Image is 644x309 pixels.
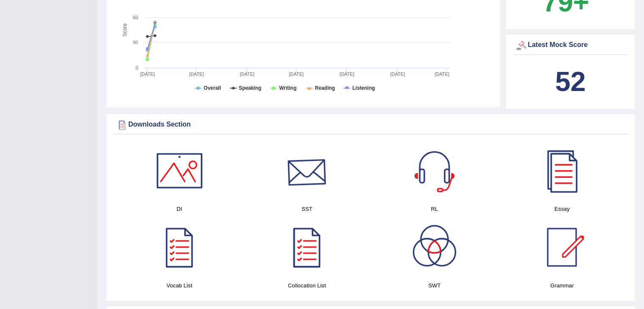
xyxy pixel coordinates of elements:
h4: Grammar [503,281,622,290]
h4: SST [247,204,366,213]
h4: SWT [375,281,494,290]
tspan: [DATE] [340,72,354,77]
div: Latest Mock Score [515,39,626,52]
tspan: Writing [279,85,296,91]
b: 52 [555,66,586,97]
tspan: [DATE] [289,72,304,77]
tspan: [DATE] [390,72,405,77]
h4: Collocation List [247,281,366,290]
tspan: Overall [204,85,221,91]
h4: Essay [503,204,622,213]
div: Downloads Section [116,119,626,131]
text: 30 [133,40,138,45]
tspan: Score [122,23,128,37]
tspan: [DATE] [435,72,450,77]
h4: Vocab List [120,281,239,290]
tspan: Speaking [239,85,261,91]
text: 0 [135,65,138,70]
text: 60 [133,15,138,20]
tspan: [DATE] [140,72,155,77]
tspan: Listening [352,85,375,91]
h4: DI [120,204,239,213]
h4: RL [375,204,494,213]
tspan: [DATE] [189,72,204,77]
tspan: [DATE] [240,72,254,77]
tspan: Reading [315,85,335,91]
